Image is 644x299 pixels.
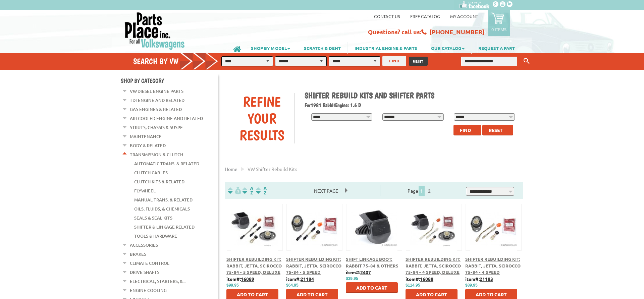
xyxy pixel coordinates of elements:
a: TDI Engine and Related [130,96,184,105]
span: $39.95 [346,276,358,281]
a: Free Catalog [410,13,440,19]
span: Add to Cart [237,291,268,297]
div: Refine Your Results [230,93,294,143]
a: Contact us [374,13,400,19]
a: Shifter & Linkage Related [134,223,195,231]
img: filterpricelow.svg [228,187,241,194]
a: Manual Trans. & Related [134,195,193,204]
a: OUR CATALOG [424,42,471,54]
img: Sort by Headline [241,187,255,194]
a: Clutch Cables [134,168,168,177]
span: Add to Cart [356,285,387,291]
span: VW shifter rebuild kits [248,166,297,172]
a: REQUEST A PART [472,42,522,54]
a: Climate Control [130,259,169,267]
span: For [305,102,311,108]
span: RESET [413,59,424,64]
b: item#: [465,276,493,282]
a: Maintenance [130,132,162,141]
span: $114.95 [406,283,420,288]
b: item#: [406,276,433,282]
a: Body & Related [130,141,166,150]
a: Gas Engines & Related [130,105,182,114]
h2: 1981 Rabbit [305,102,519,108]
a: 0 items [488,10,510,36]
span: Add to Cart [416,291,447,297]
span: Reset [489,127,503,133]
a: Clutch Kits & Related [134,177,184,186]
b: item#: [286,276,314,282]
p: 0 items [491,26,506,32]
span: $64.95 [286,283,299,288]
a: Struts, Chassis & Suspe... [130,123,186,132]
b: item#: [346,269,371,275]
h4: Shop By Category [121,77,218,84]
h4: Search by VW [133,56,225,66]
a: My Account [450,13,478,19]
button: FIND [382,56,406,66]
a: Shifter Rebuilding Kit: Rabbit, Jetta, Scirocco 75-84 - 4 Speed [465,256,521,275]
a: VW Diesel Engine Parts [130,87,183,96]
a: Brakes [130,250,146,258]
a: Next Page [307,188,345,194]
a: Shifter Rebuilding Kit: Rabbit, Jetta, Scirocco 75-84 - 5 Speed [286,256,341,275]
span: $99.95 [226,283,239,288]
button: Keyword Search [522,56,532,67]
img: Sort by Sales Rank [255,187,268,194]
button: Add to Cart [346,282,398,293]
a: Accessories [130,241,158,249]
u: 16089 [241,276,254,282]
span: 1 [419,186,425,196]
a: 2 [426,188,432,194]
a: Drive Shafts [130,268,159,277]
a: Shifter Rebuilding Kit: Rabbit, Jetta, Scirocco 75-84 - 4 Speed, Deluxe [406,256,461,275]
span: Add to Cart [476,291,507,297]
span: Next Page [307,186,345,196]
h1: Shifter Rebuild Kits and Shifter Parts [305,91,519,100]
span: $89.95 [465,283,478,288]
a: Home [225,166,237,172]
a: Flywheel [134,186,156,195]
u: 2407 [360,269,371,275]
a: Oils, Fluids, & Chemicals [134,204,190,213]
u: 21183 [480,276,493,282]
a: Transmission & Clutch [130,150,183,159]
b: item#: [226,276,254,282]
a: SCRATCH & DENT [297,42,347,54]
div: Page [380,185,460,196]
a: Engine Cooling [130,286,167,295]
a: Electrical, Starters, &... [130,277,186,286]
u: 21184 [301,276,314,282]
a: Automatic Trans. & Related [134,159,199,168]
button: Reset [482,125,513,135]
a: Tools & Hardware [134,232,177,240]
span: Find [460,127,471,133]
span: Add to Cart [297,291,328,297]
a: SHOP BY MODEL [244,42,297,54]
a: Shift Linkage Boot: Rabbit 75-84 & Others [346,256,398,268]
a: Seals & Seal Kits [134,214,172,222]
a: Air Cooled Engine and Related [130,114,203,123]
u: 16088 [420,276,433,282]
img: Parts Place Inc! [124,12,185,50]
button: Find [453,125,481,135]
button: RESET [409,57,428,66]
a: INDUSTRIAL ENGINE & PARTS [348,42,424,54]
a: Shifter Rebuilding Kit: Rabbit, Jetta, Scirocco 75-84 - 5 Speed, Deluxe [226,256,282,275]
span: Engine: 1.6 D [335,102,361,108]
